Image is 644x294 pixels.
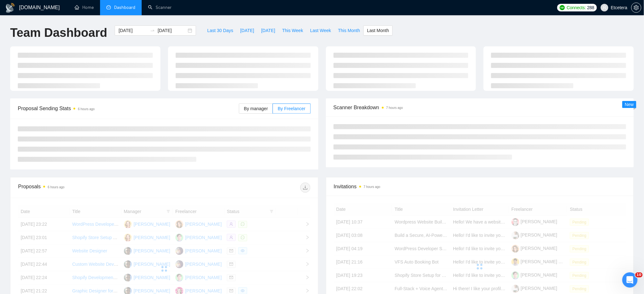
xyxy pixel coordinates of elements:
[335,25,363,36] button: This Month
[261,27,275,34] span: [DATE]
[106,5,111,10] span: dashboard
[18,104,239,112] span: Proposal Sending Stats
[386,106,403,110] time: 7 hours ago
[119,27,147,34] input: Start date
[258,25,279,36] button: [DATE]
[338,27,360,34] span: This Month
[150,28,155,33] span: to
[18,183,164,193] div: Proposals
[78,107,95,111] time: 6 hours ago
[625,102,634,107] span: New
[48,185,64,189] time: 6 hours ago
[279,25,307,36] button: This Week
[363,25,392,36] button: Last Month
[114,5,135,10] span: Dashboard
[5,3,15,13] img: logo
[364,185,381,189] time: 7 hours ago
[240,27,254,34] span: [DATE]
[148,5,172,10] a: searchScanner
[334,104,627,111] span: Scanner Breakdown
[237,25,258,36] button: [DATE]
[75,5,94,10] a: homeHome
[204,25,237,36] button: Last 30 Days
[602,5,607,10] span: user
[622,272,638,288] iframe: Intercom live chat
[635,272,643,277] span: 10
[150,28,155,33] span: swap-right
[632,5,641,10] span: setting
[310,27,331,34] span: Last Week
[631,3,641,13] button: setting
[560,5,565,10] img: upwork-logo.png
[587,4,594,11] span: 288
[307,25,335,36] button: Last Week
[207,27,233,34] span: Last 30 Days
[244,106,268,111] span: By manager
[158,27,186,34] input: End date
[367,27,389,34] span: Last Month
[334,183,626,190] span: Invitations
[282,27,303,34] span: This Week
[10,25,107,40] h1: Team Dashboard
[631,5,641,10] a: setting
[567,4,586,11] span: Connects:
[278,106,305,111] span: By Freelancer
